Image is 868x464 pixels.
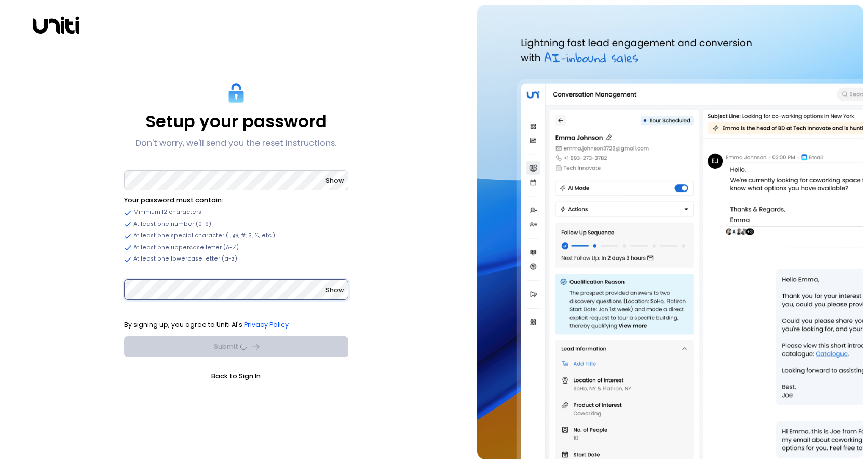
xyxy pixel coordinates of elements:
[133,208,201,216] span: Minimum 12 characters
[124,371,348,381] a: Back to Sign In
[124,195,348,206] li: Your password must contain:
[477,5,863,459] img: auth-hero.png
[325,285,344,295] button: Show
[325,285,344,294] span: Show
[133,220,211,228] span: At least one number (0-9)
[325,175,344,186] button: Show
[145,111,327,132] p: Setup your password
[133,243,239,252] span: At least one uppercase letter (A-Z)
[124,320,348,330] p: By signing up, you agree to Uniti AI's
[133,231,275,240] span: At least one special character (!, @, #, $, %, etc.)
[133,255,237,263] span: At least one lowercase letter (a-z)
[135,137,336,149] p: Don't worry, we'll send you the reset instructions.
[244,320,289,329] a: Privacy Policy
[325,176,344,185] span: Show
